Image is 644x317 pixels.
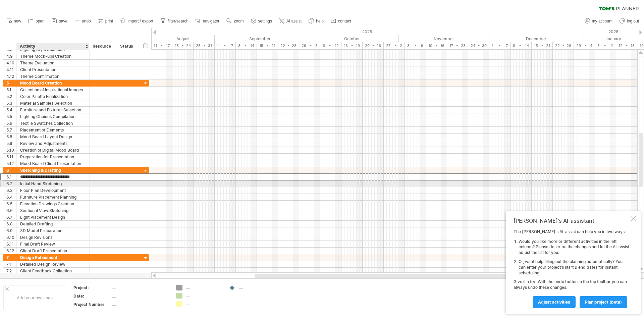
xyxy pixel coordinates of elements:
div: Floor Plan Development [20,187,86,194]
div: Mood Board Creation [20,80,86,86]
span: undo [82,19,91,23]
div: 24 - 30 [468,42,489,49]
a: AI assist [277,17,304,25]
div: Placement of Elements [20,127,86,133]
div: Detailed Drafting [20,221,86,227]
a: new [5,17,23,25]
div: 5.12 [6,160,16,167]
div: 22 - 28 [553,42,574,49]
div: .... [112,293,168,299]
div: Add your own logo [3,285,66,310]
span: save [59,19,67,23]
div: Mood Board Layout Design [20,134,86,140]
span: contact [338,19,351,23]
div: 6.11 [6,241,16,247]
div: Collection of Inspirational Images [20,87,86,93]
span: my account [592,19,612,23]
div: Color Palette Finalization [20,93,86,100]
div: [PERSON_NAME]'s AI-assistant [514,217,629,224]
a: help [307,17,326,25]
div: August 2025 [121,35,215,42]
span: open [36,19,45,23]
div: 8 - 14 [511,42,532,49]
div: 7.2 [6,268,16,274]
div: November 2025 [399,35,489,42]
div: 5.8 [6,134,16,140]
div: 6.7 [6,214,16,220]
div: 8 - 14 [236,42,257,49]
div: 15 - 21 [257,42,278,49]
div: .... [186,285,222,290]
a: zoom [225,17,246,25]
a: settings [249,17,274,25]
div: 5.11 [6,154,16,160]
div: 5.6 [6,120,16,126]
div: 4.9 [6,53,16,59]
span: log out [627,19,639,23]
div: 5 - 11 [595,42,616,49]
span: help [316,19,324,23]
div: 29 - 4 [574,42,595,49]
div: Light Placement Design [20,214,86,220]
span: navigator [203,19,219,23]
div: .... [186,293,222,299]
div: 22 - 28 [278,42,299,49]
div: 5.7 [6,127,16,133]
div: The [PERSON_NAME]'s AI-assist can help you in two ways: Give it a try! With the undo button in th... [514,229,629,308]
div: 4.12 [6,73,16,80]
div: 29 - 5 [299,42,320,49]
a: open [26,17,47,25]
div: Design Revisions [20,234,86,241]
div: 5.1 [6,87,16,93]
a: save [50,17,69,25]
div: .... [112,302,168,307]
div: 6.8 [6,221,16,227]
div: 4.10 [6,60,16,66]
div: .... [186,301,222,307]
div: Review and Adjustments [20,140,86,147]
span: settings [258,19,272,23]
div: Initial Hand Sketching [20,180,86,187]
span: import / export [127,19,153,23]
div: 11 - 17 [151,42,172,49]
div: Elevation Drawings Creation [20,201,86,207]
div: Resource [93,43,113,50]
div: 5.4 [6,107,16,113]
div: 6.6 [6,207,16,214]
div: 7.1 [6,261,16,267]
div: 6.3 [6,187,16,194]
div: 4.11 [6,66,16,73]
span: new [14,19,21,23]
div: Final Draft Review [20,241,86,247]
div: 6 [6,167,16,173]
div: Theme Confirmation [20,73,86,80]
div: 6.1 [6,174,16,180]
div: 1 - 7 [215,42,236,49]
div: Lighting Choices Compilation [20,113,86,120]
div: Project Number [73,302,110,307]
div: Furniture Placement Planning [20,194,86,200]
div: 17 - 23 [447,42,468,49]
div: October 2025 [305,35,399,42]
a: my account [583,17,614,25]
div: Project: [73,285,110,290]
div: 6.4 [6,194,16,200]
div: 5.9 [6,140,16,147]
a: print [96,17,115,25]
div: Sectional View Sketching [20,207,86,214]
div: 1 - 7 [489,42,511,49]
div: 18 - 24 [172,42,194,49]
div: Sketching & Drafting [20,167,86,173]
div: 10 - 16 [426,42,447,49]
li: Would you like more or different activities in the left column? Please describe the changes and l... [519,239,629,256]
div: Client Presentation [20,66,86,73]
div: Creation of Digital Mood Board [20,147,86,153]
div: Mood Board Client Presentation [20,160,86,167]
div: 5.10 [6,147,16,153]
div: 5.2 [6,93,16,100]
a: undo [73,17,93,25]
span: Adjust activities [538,300,570,305]
div: Textile Swatches Collection [20,120,86,126]
div: 27 - 2 [384,42,405,49]
div: 13 - 19 [341,42,363,49]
